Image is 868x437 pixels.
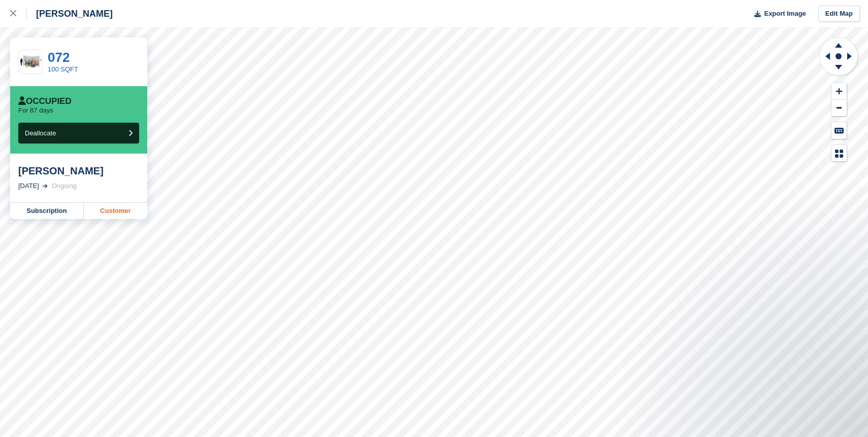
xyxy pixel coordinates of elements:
button: Keyboard Shortcuts [831,122,847,139]
img: 100-sqft-unit%20(1).jpg [19,53,42,71]
button: Map Legend [831,145,847,162]
button: Zoom In [831,83,847,100]
button: Deallocate [18,123,139,143]
span: Export Image [764,9,806,19]
a: 072 [48,50,70,65]
div: Ongoing [52,181,77,191]
a: Customer [84,203,147,219]
p: For 87 days [18,106,53,115]
img: arrow-right-light-icn-cde0832a797a2874e46488d9cf13f60e5c3a73dbe684e267c42b8395dfbc2abf.svg [43,184,48,188]
div: Occupied [18,96,72,106]
button: Zoom Out [831,100,847,117]
div: [DATE] [18,181,39,191]
span: Deallocate [25,129,56,137]
div: [PERSON_NAME] [27,8,113,20]
button: Export Image [748,6,806,22]
a: Edit Map [818,6,860,22]
div: [PERSON_NAME] [18,165,139,177]
a: Subscription [10,203,84,219]
a: 100 SQFT [48,65,78,73]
